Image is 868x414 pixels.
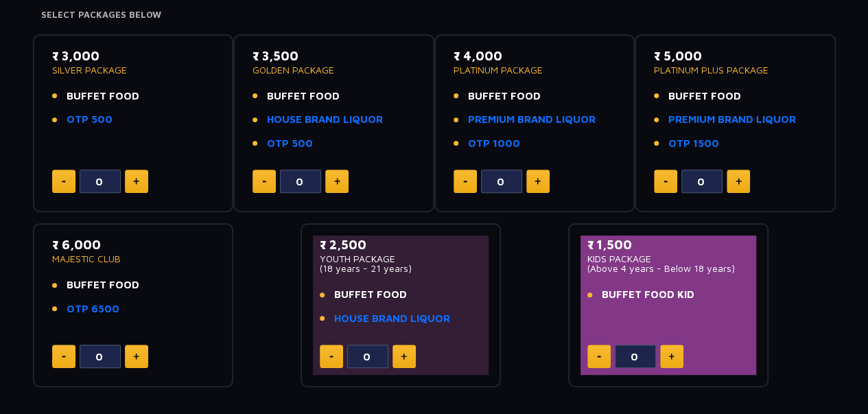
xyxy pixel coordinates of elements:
[267,89,340,104] span: BUFFET FOOD
[334,287,407,303] span: BUFFET FOOD
[267,112,383,128] a: HOUSE BRAND LIQUOR
[320,235,482,254] p: ₹ 2,500
[587,254,750,264] p: KIDS PACKAGE
[67,277,139,293] span: BUFFET FOOD
[253,65,415,75] p: GOLDEN PACKAGE
[320,254,482,264] p: YOUTH PACKAGE
[587,264,750,273] p: (Above 4 years - Below 18 years)
[654,65,817,75] p: PLATINUM PLUS PACKAGE
[62,356,66,358] img: minus
[454,65,616,75] p: PLATINUM PACKAGE
[602,287,694,303] span: BUFFET FOOD KID
[67,301,119,317] a: OTP 6500
[253,47,415,65] p: ₹ 3,500
[329,356,333,358] img: minus
[52,235,215,254] p: ₹ 6,000
[535,178,541,185] img: plus
[52,47,215,65] p: ₹ 3,000
[668,112,796,128] a: PREMIUM BRAND LIQUOR
[736,178,742,185] img: plus
[668,136,719,152] a: OTP 1500
[468,112,596,128] a: PREMIUM BRAND LIQUOR
[334,311,450,327] a: HOUSE BRAND LIQUOR
[668,89,741,104] span: BUFFET FOOD
[133,178,139,185] img: plus
[587,235,750,254] p: ₹ 1,500
[52,65,215,75] p: SILVER PACKAGE
[52,254,215,264] p: MAJESTIC CLUB
[468,89,541,104] span: BUFFET FOOD
[41,10,828,21] h4: Select Packages Below
[334,178,340,185] img: plus
[262,181,266,183] img: minus
[320,264,482,273] p: (18 years - 21 years)
[597,356,601,358] img: minus
[668,353,675,360] img: plus
[654,47,817,65] p: ₹ 5,000
[454,47,616,65] p: ₹ 4,000
[67,112,113,128] a: OTP 500
[468,136,520,152] a: OTP 1000
[401,353,407,360] img: plus
[664,181,668,183] img: minus
[62,181,66,183] img: minus
[267,136,313,152] a: OTP 500
[67,89,139,104] span: BUFFET FOOD
[133,353,139,360] img: plus
[463,181,467,183] img: minus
